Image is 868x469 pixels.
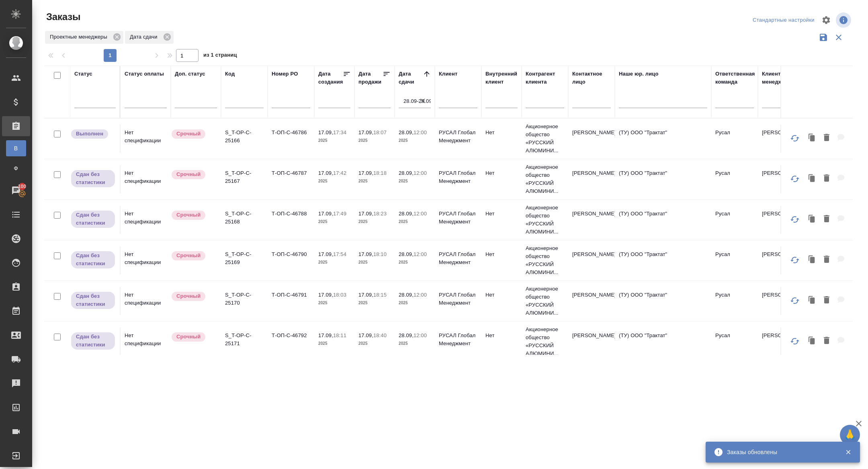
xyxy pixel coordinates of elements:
[399,299,431,307] p: 2025
[373,211,387,217] p: 18:23
[6,140,26,156] a: В
[572,70,611,86] div: Контактное лицо
[615,287,711,315] td: (ТУ) ООО "Трактат"
[121,165,171,193] td: Нет спецификации
[414,211,427,217] p: 12:00
[820,170,833,187] button: Удалить
[268,165,314,193] td: Т-ОП-С-46787
[333,170,346,176] p: 17:42
[268,328,314,356] td: Т-ОП-С-46792
[358,258,391,266] p: 2025
[762,70,800,86] div: Клиентские менеджеры
[785,129,805,148] button: Обновить
[70,129,116,139] div: Выставляет ПМ после сдачи и проведения начислений. Последний этап для ПМа
[439,250,477,266] p: РУСАЛ Глобал Менеджмент
[44,10,80,23] span: Заказы
[171,169,217,180] div: Выставляется автоматически, если на указанный объем услуг необходимо больше времени в стандартном...
[13,182,31,190] span: 100
[203,50,237,62] span: из 1 страниц
[318,251,333,257] p: 17.09,
[121,125,171,153] td: Нет спецификации
[758,165,805,193] td: [PERSON_NAME]
[711,246,758,274] td: Русал
[358,332,373,338] p: 17.09,
[318,299,350,307] p: 2025
[399,340,431,348] p: 2025
[121,246,171,274] td: Нет спецификации
[318,211,333,217] p: 17.09,
[615,206,711,234] td: (ТУ) ООО "Трактат"
[526,204,564,236] p: Акционерное общество «РУССКИЙ АЛЮМИНИ...
[176,252,201,260] p: Срочный
[414,251,427,257] p: 12:00
[358,129,373,135] p: 17.09,
[76,130,103,138] p: Выполнен
[358,340,391,348] p: 2025
[615,328,711,356] td: (ТУ) ООО "Трактат"
[358,218,391,226] p: 2025
[70,291,116,310] div: Выставляет ПМ, когда заказ сдан КМу, но начисления еще не проведены
[615,165,711,193] td: (ТУ) ООО "Трактат"
[526,244,564,276] p: Акционерное общество «РУССКИЙ АЛЮМИНИ...
[333,129,346,135] p: 17:34
[373,332,387,338] p: 18:40
[785,291,805,310] button: Обновить
[836,12,853,28] span: Посмотреть информацию
[526,123,564,155] p: Акционерное общество «РУССКИЙ АЛЮМИНИ...
[373,292,387,298] p: 18:15
[358,170,373,176] p: 17.09,
[805,333,820,349] button: Клонировать
[121,328,171,356] td: Нет спецификации
[758,125,805,153] td: [PERSON_NAME]
[318,340,350,348] p: 2025
[50,33,110,41] p: Проектные менеджеры
[399,251,414,257] p: 28.09,
[272,70,298,78] div: Номер PO
[176,130,201,138] p: Срочный
[820,130,833,146] button: Удалить
[268,125,314,153] td: Т-ОП-С-46786
[615,125,711,153] td: (ТУ) ООО "Трактат"
[225,291,264,307] p: S_T-OP-C-25170
[318,332,333,338] p: 17.09,
[45,31,123,44] div: Проектные менеджеры
[333,211,346,217] p: 17:49
[485,129,518,137] p: Нет
[268,246,314,274] td: Т-ОП-С-46790
[414,170,427,176] p: 12:00
[171,332,217,342] div: Выставляется автоматически, если на указанный объем услуг необходимо больше времени в стандартном...
[820,252,833,268] button: Удалить
[785,332,805,351] button: Обновить
[318,177,350,185] p: 2025
[399,292,414,298] p: 28.09,
[125,31,174,44] div: Дата сдачи
[568,125,615,153] td: [PERSON_NAME]
[176,211,201,219] p: Срочный
[805,130,820,146] button: Клонировать
[439,70,457,78] div: Клиент
[268,287,314,315] td: Т-ОП-С-46791
[171,250,217,261] div: Выставляется автоматически, если на указанный объем услуг необходимо больше времени в стандартном...
[318,258,350,266] p: 2025
[439,129,477,145] p: РУСАЛ Глобал Менеджмент
[399,137,431,145] p: 2025
[820,211,833,227] button: Удалить
[225,169,264,185] p: S_T-OP-C-25167
[711,206,758,234] td: Русал
[399,70,423,86] div: Дата сдачи
[751,14,817,27] div: split button
[526,285,564,317] p: Акционерное общество «РУССКИЙ АЛЮМИНИ...
[840,449,856,456] button: Закрыть
[805,252,820,268] button: Клонировать
[70,250,116,269] div: Выставляет ПМ, когда заказ сдан КМу, но начисления еще не проведены
[805,292,820,309] button: Клонировать
[615,246,711,274] td: (ТУ) ООО "Трактат"
[485,210,518,218] p: Нет
[121,206,171,234] td: Нет спецификации
[526,163,564,195] p: Акционерное общество «РУССКИЙ АЛЮМИНИ...
[785,210,805,229] button: Обновить
[439,210,477,226] p: РУСАЛ Глобал Менеджмент
[568,206,615,234] td: [PERSON_NAME]
[76,170,110,186] p: Сдан без статистики
[358,211,373,217] p: 17.09,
